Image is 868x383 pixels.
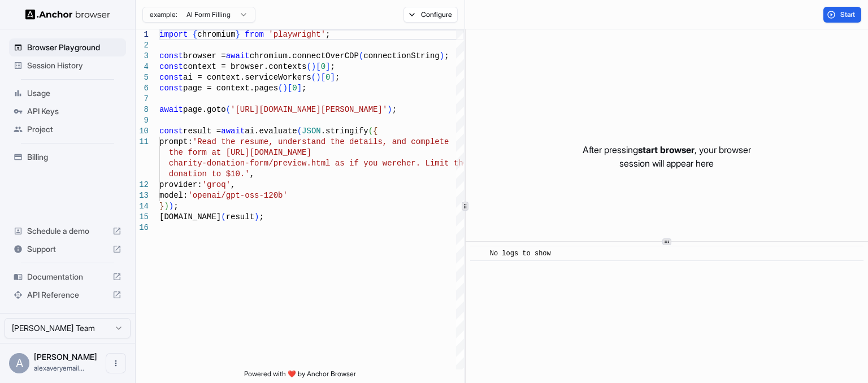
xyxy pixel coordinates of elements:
span: result [226,212,254,221]
span: const [159,84,183,93]
span: ( [278,84,283,93]
span: ( [359,51,363,60]
div: A [9,353,29,373]
span: 'openai/gpt-oss-120b' [188,191,287,200]
span: '[URL][DOMAIN_NAME][PERSON_NAME]' [231,105,387,114]
span: ai.evaluate [245,127,297,136]
span: ( [297,127,302,136]
span: example: [150,10,177,19]
div: 8 [136,105,149,115]
span: 0 [325,73,330,82]
div: 10 [136,126,149,137]
button: Configure [403,7,458,23]
span: model: [159,191,188,200]
span: chromium.connectOverCDP [250,51,359,60]
span: ; [325,30,330,39]
span: { [193,30,197,39]
div: 2 [136,40,149,51]
span: import [159,30,188,39]
span: the form at [URL][DOMAIN_NAME] [169,148,311,157]
span: ai = context.serviceWorkers [183,73,311,82]
span: Session History [27,60,121,71]
span: } [235,30,240,39]
span: [ [316,62,320,71]
span: await [226,51,250,60]
span: Billing [27,151,121,163]
span: result = [183,127,221,136]
span: ; [392,105,397,114]
span: Usage [27,88,121,99]
span: .stringify [321,127,368,136]
div: 14 [136,201,149,212]
span: provider: [159,180,202,189]
span: , [231,180,235,189]
span: ) [311,62,316,71]
span: ( [306,62,311,71]
div: 11 [136,137,149,147]
span: chromium [197,30,235,39]
span: await [159,105,183,114]
span: page.goto [183,105,226,114]
span: Browser Playground [27,42,121,53]
div: Documentation [9,268,126,286]
span: ] [297,84,302,93]
span: [ [321,73,325,82]
span: ; [330,62,335,71]
span: ) [254,212,259,221]
span: ( [226,105,231,114]
span: Project [27,124,121,135]
span: 0 [321,62,325,71]
span: } [159,202,164,211]
div: Browser Playground [9,38,126,56]
span: ) [283,84,287,93]
div: 4 [136,62,149,72]
span: ( [368,127,373,136]
div: API Reference [9,286,126,304]
span: ] [325,62,330,71]
span: ) [387,105,392,114]
span: lete [430,137,449,146]
button: Open menu [106,353,126,373]
img: Anchor Logo [25,9,110,20]
span: [DOMAIN_NAME] [159,212,221,221]
span: ; [173,202,178,211]
span: await [221,127,245,136]
span: , [250,169,254,179]
span: ; [444,51,449,60]
span: 'Read the resume, understand the details, and comp [193,137,430,146]
span: Start [840,10,856,19]
div: 9 [136,115,149,126]
div: 15 [136,212,149,223]
div: API Keys [9,102,126,120]
span: her. Limit the [401,159,468,168]
span: ; [259,212,263,221]
span: ; [302,84,306,93]
p: After pressing , your browser session will appear here [583,143,751,170]
div: 3 [136,51,149,62]
span: API Keys [27,106,121,117]
button: Start [823,7,861,23]
div: Support [9,240,126,258]
span: ) [169,202,173,211]
div: Session History [9,56,126,75]
span: ( [221,212,225,221]
span: donation to $10.' [169,169,250,179]
span: start browser [638,144,695,155]
span: ​ [476,248,481,259]
div: 6 [136,83,149,94]
div: Usage [9,84,126,102]
span: Support [27,243,108,255]
div: Schedule a demo [9,222,126,240]
span: alexaveryemail@gmail.com [34,364,84,372]
div: 16 [136,223,149,233]
div: Project [9,120,126,138]
span: const [159,51,183,60]
span: const [159,73,183,82]
span: connectionString [363,51,439,60]
span: { [373,127,377,136]
span: API Reference [27,289,108,301]
span: const [159,62,183,71]
span: No logs to show [490,250,551,258]
div: Billing [9,148,126,166]
div: 7 [136,94,149,105]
